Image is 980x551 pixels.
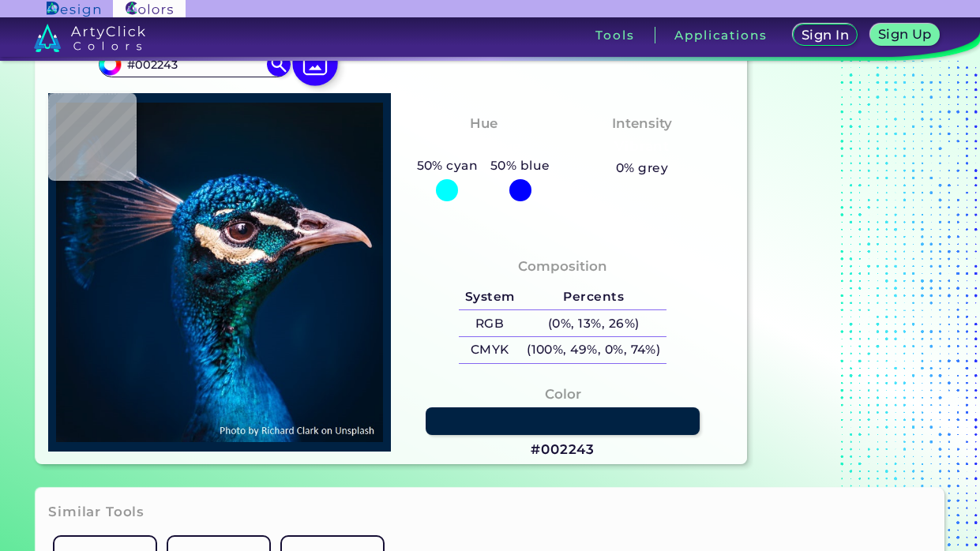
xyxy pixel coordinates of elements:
[267,52,291,76] img: icon search
[616,158,668,178] h5: 0% grey
[518,255,607,278] h4: Composition
[608,137,677,156] h3: Vibrant
[438,137,528,156] h3: Cyan-Blue
[56,101,383,444] img: img_pavlin.jpg
[520,337,666,363] h5: (100%, 49%, 0%, 74%)
[674,29,767,41] h3: Applications
[459,337,520,363] h5: CMYK
[545,383,581,406] h4: Color
[531,440,595,459] h3: #002243
[520,310,666,336] h5: (0%, 13%, 26%)
[470,112,498,135] h4: Hue
[877,28,933,41] h5: Sign Up
[520,284,666,310] h5: Percents
[47,2,100,17] img: ArtyClick Design logo
[484,156,556,176] h5: 50% blue
[595,29,634,41] h3: Tools
[411,156,484,176] h5: 50% cyan
[801,28,850,42] h5: Sign In
[459,284,520,310] h5: System
[34,24,145,52] img: logo_artyclick_colors_white.svg
[293,40,339,86] img: icon picture
[792,24,858,47] a: Sign In
[48,503,145,522] h3: Similar Tools
[869,24,941,47] a: Sign Up
[459,310,520,336] h5: RGB
[612,112,672,135] h4: Intensity
[121,54,268,75] input: type color..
